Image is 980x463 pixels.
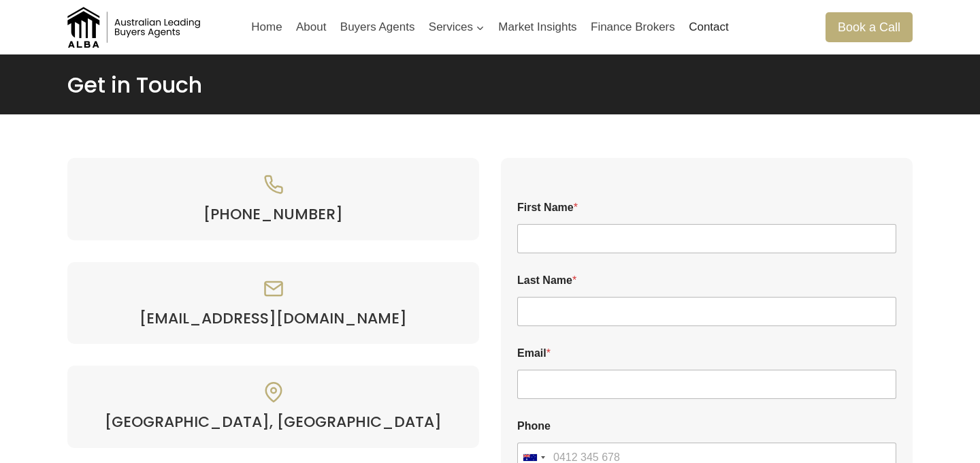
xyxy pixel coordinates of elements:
[429,18,485,36] span: Services
[517,274,896,287] label: Last Name
[289,11,333,44] a: About
[84,413,463,431] h4: [GEOGRAPHIC_DATA], [GEOGRAPHIC_DATA]
[244,11,289,44] a: Home
[84,310,463,328] a: [EMAIL_ADDRESS][DOMAIN_NAME]
[67,72,913,98] h1: Get in Touch
[517,201,896,214] label: First Name
[584,11,682,44] a: Finance Brokers
[517,347,896,360] label: Email
[67,7,203,48] img: Australian Leading Buyers Agents
[517,419,896,432] label: Phone
[244,11,736,44] nav: Primary Navigation
[491,11,584,44] a: Market Insights
[826,12,913,42] a: Book a Call
[682,11,736,44] a: Contact
[333,11,422,44] a: Buyers Agents
[84,206,463,223] a: [PHONE_NUMBER]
